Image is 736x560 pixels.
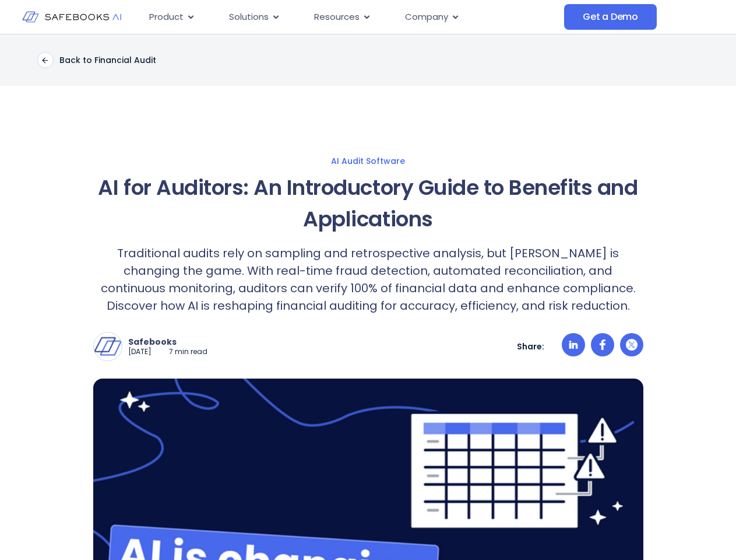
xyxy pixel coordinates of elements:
a: Back to Financial Audit [37,52,156,68]
div: Menu Toggle [140,6,564,29]
p: Share: [517,341,544,352]
a: Get a Demo [564,4,657,30]
a: AI Audit Software [12,156,724,166]
span: Get a Demo [583,11,638,23]
nav: Menu [140,6,564,29]
span: Solutions [229,10,269,24]
p: [DATE] [128,347,152,357]
span: Company [405,10,448,24]
h1: AI for Auditors: An Introductory Guide to Benefits and Applications [93,172,643,235]
span: Resources [314,10,360,24]
p: Back to Financial Audit [59,55,156,65]
p: Safebooks [128,337,207,347]
p: Traditional audits rely on sampling and retrospective analysis, but [PERSON_NAME] is changing the... [93,244,643,314]
p: 7 min read [169,347,207,357]
span: Product [149,10,184,24]
img: Safebooks [94,332,122,360]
